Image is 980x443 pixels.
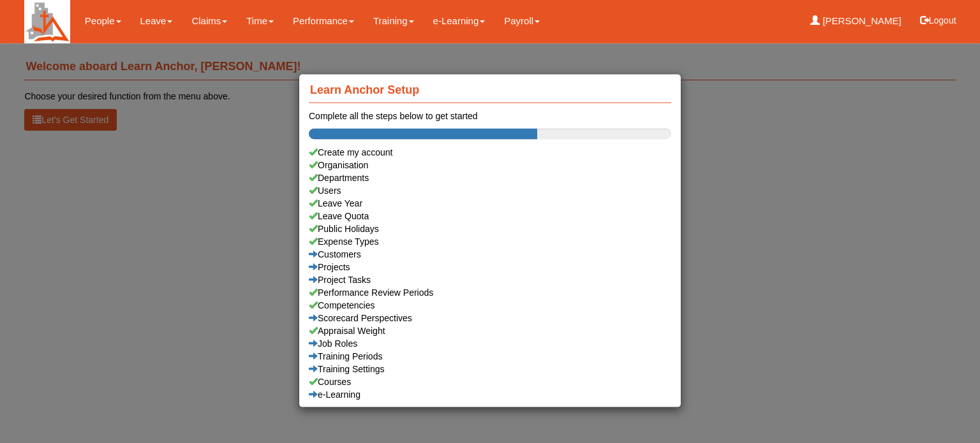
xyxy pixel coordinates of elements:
a: Customers [309,248,671,261]
a: Leave Year [309,197,671,210]
a: Training Settings [309,363,671,375]
a: Projects [309,261,671,273]
a: Training Periods [309,350,671,363]
a: e-Learning [309,388,671,401]
a: Departments [309,171,671,184]
a: Organisation [309,159,671,171]
a: Courses [309,375,671,388]
a: Performance Review Periods [309,286,671,299]
a: Project Tasks [309,273,671,286]
a: Leave Quota [309,210,671,222]
a: Expense Types [309,235,671,248]
h4: Learn Anchor Setup [309,77,671,103]
a: Users [309,184,671,197]
div: Create my account [309,146,671,159]
div: Complete all the steps below to get started [309,110,671,122]
a: Appraisal Weight [309,324,671,337]
a: Competencies [309,299,671,312]
a: Job Roles [309,337,671,350]
a: Public Holidays [309,222,671,235]
a: Scorecard Perspectives [309,312,671,324]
